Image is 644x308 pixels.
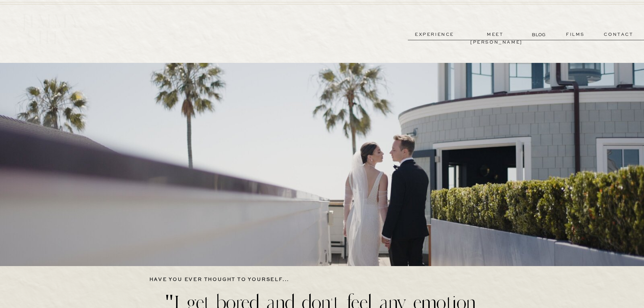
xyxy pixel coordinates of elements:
a: BLOG [532,31,547,38]
b: have you ever thought to yourself... [149,277,290,282]
a: contact [594,31,643,39]
a: experience [409,31,459,39]
a: meet [PERSON_NAME] [470,31,520,39]
a: films [559,31,592,39]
